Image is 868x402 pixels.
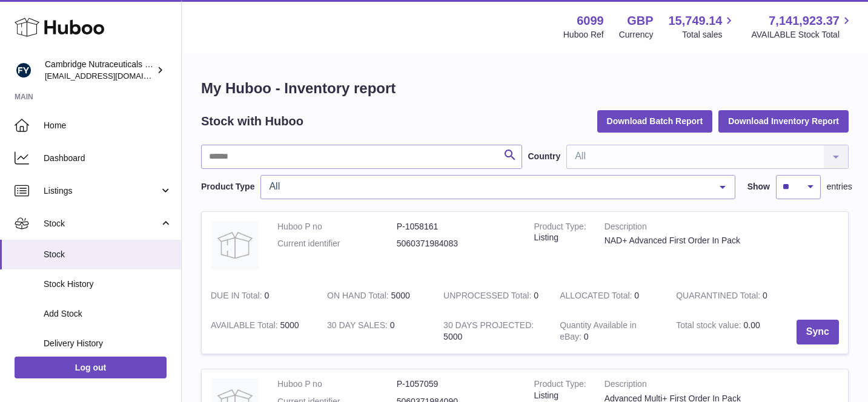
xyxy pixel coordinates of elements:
td: 0 [551,311,667,354]
td: 0 [551,281,667,311]
strong: GBP [627,13,653,29]
span: listing [534,232,558,242]
strong: Description [605,221,793,236]
button: Download Inventory Report [718,110,849,132]
td: 5000 [318,281,434,311]
span: AVAILABLE Stock Total [751,29,853,41]
strong: DUE IN Total [211,291,264,303]
span: listing [534,390,558,400]
label: Product Type [201,181,254,193]
td: 0 [202,281,318,311]
h2: Stock with Huboo [201,113,303,130]
strong: ALLOCATED Total [560,291,634,303]
span: Stock [44,249,172,260]
dd: 5060371984083 [397,238,516,249]
td: 0 [318,311,434,354]
span: Home [44,120,172,131]
a: 7,141,923.37 AVAILABLE Stock Total [751,13,853,41]
strong: Description [605,378,793,393]
strong: ON HAND Total [327,291,391,303]
strong: Product Type [534,222,586,234]
img: product image [211,221,259,269]
span: All [266,180,710,193]
span: 0.00 [743,320,760,330]
strong: Total stock value [676,320,743,333]
strong: Quantity Available in eBay [560,320,637,344]
strong: 6099 [577,13,604,29]
span: 15,749.14 [668,13,722,29]
dd: P-1057059 [397,378,516,390]
span: Add Stock [44,308,172,320]
button: Download Batch Report [597,110,713,132]
a: Log out [15,357,167,378]
span: Dashboard [44,153,172,164]
strong: AVAILABLE Total [211,320,280,333]
strong: Product Type [534,379,586,392]
div: Cambridge Nutraceuticals Ltd [45,59,154,82]
h1: My Huboo - Inventory report [201,79,849,98]
dt: Current identifier [277,238,397,249]
span: Total sales [682,29,736,41]
td: 5000 [434,311,551,354]
dt: Huboo P no [277,378,397,390]
span: Stock [44,218,159,229]
span: Stock History [44,278,172,290]
strong: UNPROCESSED Total [443,291,534,303]
td: 5000 [202,311,318,354]
dd: P-1058161 [397,221,516,232]
label: Show [747,181,770,193]
span: Delivery History [44,338,172,349]
td: 0 [434,281,551,311]
strong: 30 DAYS PROJECTED [443,320,534,333]
div: NAD+ Advanced First Order In Pack [605,235,793,246]
span: entries [827,181,852,193]
span: [EMAIL_ADDRESS][DOMAIN_NAME] [45,71,178,81]
span: Listings [44,185,159,197]
label: Country [528,151,561,162]
div: Currency [619,29,654,41]
strong: QUARANTINED Total [676,291,763,303]
span: 7,141,923.37 [769,13,840,29]
div: Huboo Ref [563,29,604,41]
strong: 30 DAY SALES [327,320,390,333]
button: Sync [797,320,839,344]
img: huboo@camnutra.com [15,61,33,79]
span: 0 [763,291,767,300]
a: 15,749.14 Total sales [668,13,736,41]
dt: Huboo P no [277,221,397,232]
